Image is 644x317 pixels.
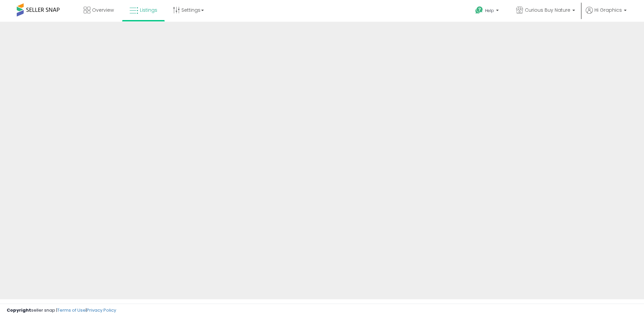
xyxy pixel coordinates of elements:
[485,8,494,13] span: Help
[525,7,570,13] span: Curious Buy Nature
[594,7,622,13] span: Hi Graphics
[470,1,505,22] a: Help
[140,7,157,13] span: Listings
[586,7,627,22] a: Hi Graphics
[475,6,483,14] i: Get Help
[92,7,114,13] span: Overview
